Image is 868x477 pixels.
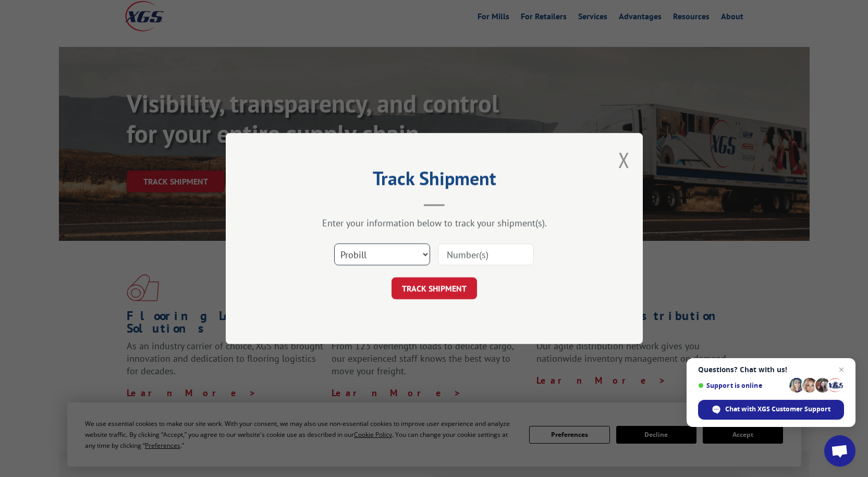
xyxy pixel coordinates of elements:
h2: Track Shipment [278,171,591,191]
span: Questions? Chat with us! [698,365,844,374]
span: Chat with XGS Customer Support [725,405,830,414]
input: Number(s) [438,243,534,265]
button: TRACK SHIPMENT [392,277,477,299]
span: Support is online [698,382,786,389]
div: Enter your information below to track your shipment(s). [278,217,591,229]
span: Chat with XGS Customer Support [698,400,844,420]
button: Close modal [618,146,630,174]
a: Open chat [824,435,855,467]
